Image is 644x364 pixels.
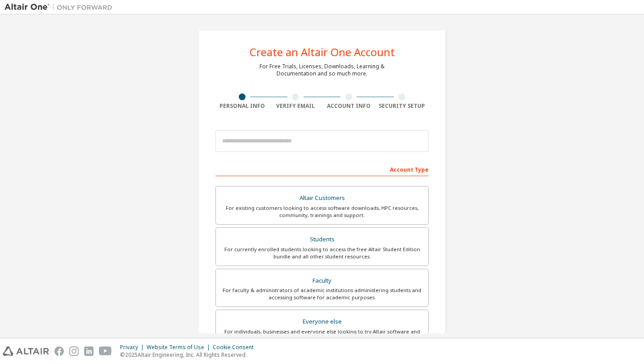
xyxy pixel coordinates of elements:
[213,344,259,351] div: Cookie Consent
[221,328,423,342] div: For individuals, businesses and everyone else looking to try Altair software and explore our prod...
[69,346,79,356] img: instagram.svg
[147,344,213,351] div: Website Terms of Use
[221,275,423,287] div: Faculty
[221,315,423,328] div: Everyone else
[221,233,423,246] div: Students
[221,192,423,204] div: Altair Customers
[3,346,49,356] img: altair_logo.svg
[84,346,94,356] img: linkedin.svg
[4,3,117,12] img: Altair One
[250,47,395,58] div: Create an Altair One Account
[99,346,112,356] img: youtube.svg
[269,102,322,110] div: Verify Email
[259,63,385,77] div: For Free Trials, Licenses, Downloads, Learning & Documentation and so much more.
[120,351,259,359] p: © 2025 Altair Engineering, Inc. All Rights Reserved.
[221,204,423,219] div: For existing customers looking to access software downloads, HPC resources, community, trainings ...
[221,246,423,260] div: For currently enrolled students looking to access the free Altair Student Edition bundle and all ...
[221,287,423,301] div: For faculty & administrators of academic institutions administering students and accessing softwa...
[376,102,429,110] div: Security Setup
[215,102,269,110] div: Personal Info
[322,102,376,110] div: Account Info
[54,346,64,356] img: facebook.svg
[215,162,429,176] div: Account Type
[120,344,147,351] div: Privacy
